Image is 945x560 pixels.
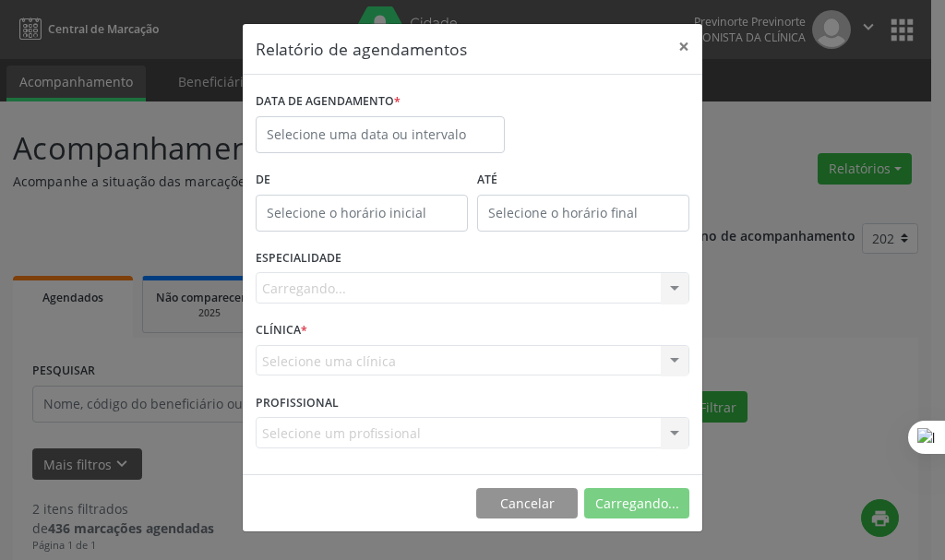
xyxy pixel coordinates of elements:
[477,195,689,232] input: Selecione o horário final
[256,316,307,345] label: CLÍNICA
[256,116,505,153] input: Selecione uma data ou intervalo
[256,388,339,417] label: PROFISSIONAL
[476,488,578,519] button: Cancelar
[477,166,689,195] label: ATÉ
[256,195,468,232] input: Selecione o horário inicial
[584,488,689,519] button: Carregando...
[256,244,341,273] label: ESPECIALIDADE
[256,88,401,116] label: DATA DE AGENDAMENTO
[256,166,468,195] label: De
[256,37,467,61] h5: Relatório de agendamentos
[665,24,702,69] button: Close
